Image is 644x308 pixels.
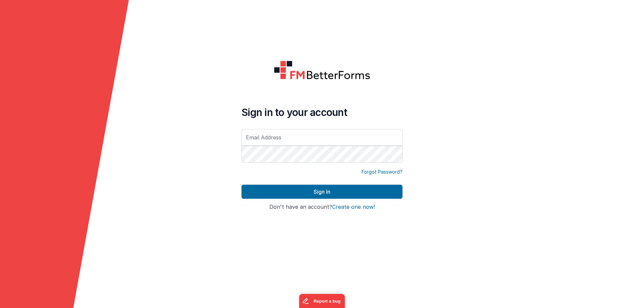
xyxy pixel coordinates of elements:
h4: Sign in to your account [241,106,402,118]
button: Create one now! [332,204,375,210]
button: Sign In [241,185,402,199]
a: Forgot Password? [362,169,402,175]
input: Email Address [241,129,402,146]
h4: Don't have an account? [241,204,402,210]
iframe: Marker.io feedback button [299,294,345,308]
